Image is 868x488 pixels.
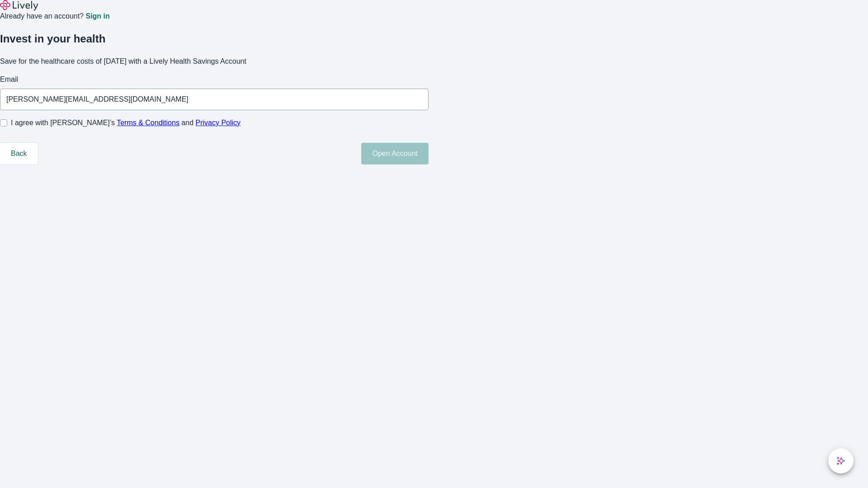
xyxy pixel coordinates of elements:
[828,448,854,474] button: chat
[836,456,845,465] svg: Lively AI Assistant
[117,119,179,127] a: Terms & Conditions
[196,119,241,127] a: Privacy Policy
[11,117,241,128] span: I agree with [PERSON_NAME]’s and
[85,13,109,20] a: Sign in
